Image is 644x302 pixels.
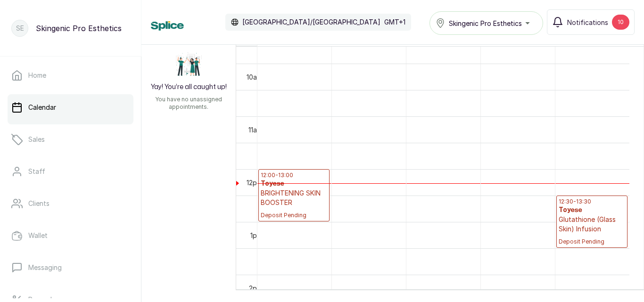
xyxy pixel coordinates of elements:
p: You have no unassigned appointments. [147,96,230,111]
a: Messaging [8,254,133,281]
p: 12:00 - 13:00 [261,171,327,179]
p: Clients [28,199,50,208]
div: 2pm [247,283,264,293]
a: Clients [8,190,133,217]
div: 10am [245,72,264,82]
p: Sales [28,135,45,144]
div: 1pm [248,230,264,240]
span: Deposit Pending [261,212,327,219]
a: Home [8,62,133,89]
a: Wallet [8,222,133,249]
h3: Toyese [261,179,327,188]
a: Calendar [8,94,133,121]
span: Skingenic Pro Esthetics [449,18,522,28]
p: Staff [28,167,45,176]
p: Calendar [28,103,56,112]
p: Glutathione (Glass Skin) Infusion [559,215,625,234]
p: Home [28,71,46,80]
p: Wallet [28,231,48,240]
a: Sales [8,126,133,153]
p: Skingenic Pro Esthetics [36,23,122,34]
div: 12pm [245,178,264,188]
p: BRIGHTENING SKIN BOOSTER [261,188,327,207]
p: Messaging [28,263,62,272]
p: 12:30 - 13:30 [559,198,625,205]
p: [GEOGRAPHIC_DATA]/[GEOGRAPHIC_DATA] [242,17,380,27]
h2: Yay! You’re all caught up! [151,82,227,92]
span: Notifications [567,17,608,27]
p: GMT+1 [384,17,405,27]
button: Notifications10 [547,9,635,35]
a: Staff [8,158,133,185]
div: 10 [612,15,629,30]
h3: Toyese [559,205,625,215]
span: Deposit Pending [559,238,625,245]
div: 11am [247,125,264,135]
button: Skingenic Pro Esthetics [429,11,543,35]
p: SE [16,24,24,33]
